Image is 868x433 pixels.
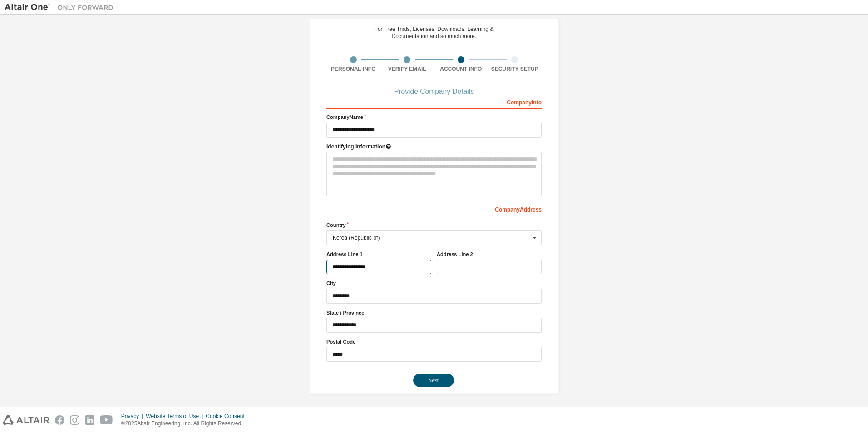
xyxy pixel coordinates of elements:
[326,251,431,258] label: Address Line 1
[326,202,542,216] div: Company Address
[326,94,542,109] div: Company Info
[146,413,206,420] div: Website Terms of Use
[333,235,530,241] div: Korea (Republic of)
[326,221,542,229] label: Country
[326,143,385,150] font: Identifying Information
[121,413,146,420] div: Privacy
[121,420,250,428] p: ©
[3,415,49,425] img: altair_logo.svg
[100,415,113,425] img: youtube.svg
[364,9,504,20] div: Create an Altair One Account
[326,143,542,150] label: Please provide any information that will help our support team identify your company. Email and n...
[125,420,243,427] font: 2025 Altair Engineering, Inc. All Rights Reserved.
[55,415,64,425] img: facebook.svg
[375,25,494,40] div: For Free Trials, Licenses, Downloads, Learning & Documentation and so much more.
[413,374,454,387] button: Next
[206,413,250,420] div: Cookie Consent
[326,89,542,94] div: Provide Company Details
[434,65,488,73] div: Account Info
[326,65,380,73] div: Personal Info
[70,415,79,425] img: instagram.svg
[326,309,542,316] label: State / Province
[85,415,94,425] img: linkedin.svg
[326,338,542,345] label: Postal Code
[5,3,118,12] img: Altair One
[380,65,434,73] div: Verify Email
[488,65,542,73] div: Security Setup
[437,251,542,258] label: Address Line 2
[326,280,542,287] label: City
[326,113,542,121] label: Company Name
